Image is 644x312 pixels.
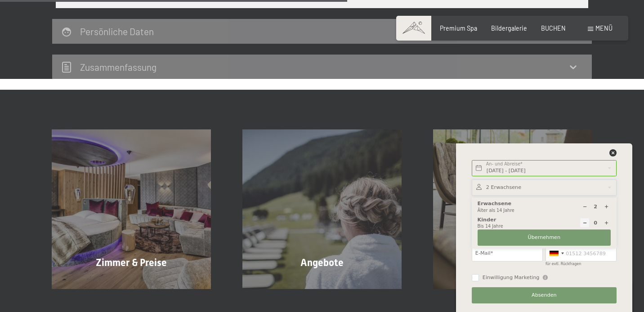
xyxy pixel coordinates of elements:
h2: Zusammen­fassung [80,61,157,73]
h2: Persönliche Daten [80,26,154,37]
div: Germany (Deutschland): +49 [546,246,567,261]
span: Absenden [532,292,557,299]
button: Absenden [472,287,617,303]
input: 01512 3456789 [546,245,617,262]
a: Premium Spa [440,24,477,32]
a: Buchung AGBs [417,129,608,289]
span: Zimmer & Preise [96,257,167,268]
span: Einwilligung Marketing [483,274,540,281]
span: Angebote [300,257,344,268]
a: Buchung Angebote [227,129,417,289]
a: BUCHEN [541,24,566,32]
label: für evtl. Rückfragen [546,262,581,266]
a: Buchung Zimmer & Preise [36,129,227,289]
a: Bildergalerie [491,24,527,32]
span: Menü [595,24,613,32]
button: Übernehmen [478,229,611,246]
span: Übernehmen [528,234,561,241]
